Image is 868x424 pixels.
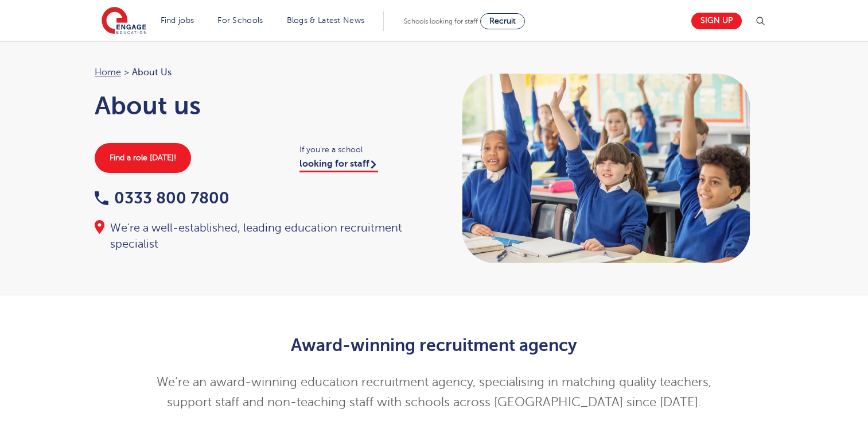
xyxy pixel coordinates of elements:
img: Engage Education [102,7,146,36]
a: Sign up [691,13,742,29]
span: About Us [132,65,172,80]
h2: Award-winning recruitment agency [153,336,715,355]
a: For Schools [217,16,263,25]
h1: About us [95,91,423,120]
p: We’re an award-winning education recruitment agency, specialising in matching quality teachers, s... [153,372,715,413]
a: Find a role [DATE]! [95,143,191,173]
a: looking for staff [299,159,378,172]
span: Recruit [489,17,516,25]
nav: breadcrumb [95,65,423,80]
a: Blogs & Latest News [287,16,365,25]
span: If you're a school [299,143,423,156]
a: Recruit [480,13,525,29]
a: Find jobs [161,16,194,25]
div: We're a well-established, leading education recruitment specialist [95,220,423,252]
a: 0333 800 7800 [95,189,229,207]
span: > [124,67,129,78]
a: Home [95,67,121,78]
span: Schools looking for staff [404,17,478,25]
